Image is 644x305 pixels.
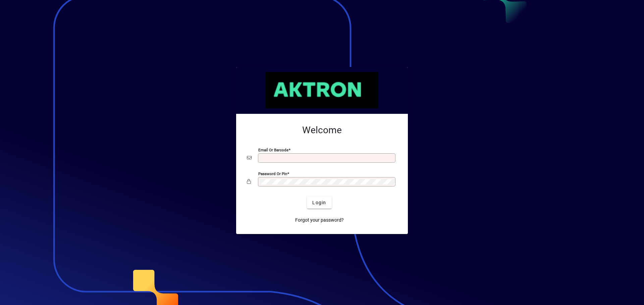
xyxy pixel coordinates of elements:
span: Login [312,199,326,206]
mat-label: Email or Barcode [258,148,288,152]
button: Login [307,197,331,209]
h2: Welcome [247,125,397,136]
a: Forgot your password? [292,214,346,226]
span: Forgot your password? [295,217,344,224]
mat-label: Password or Pin [258,171,287,176]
